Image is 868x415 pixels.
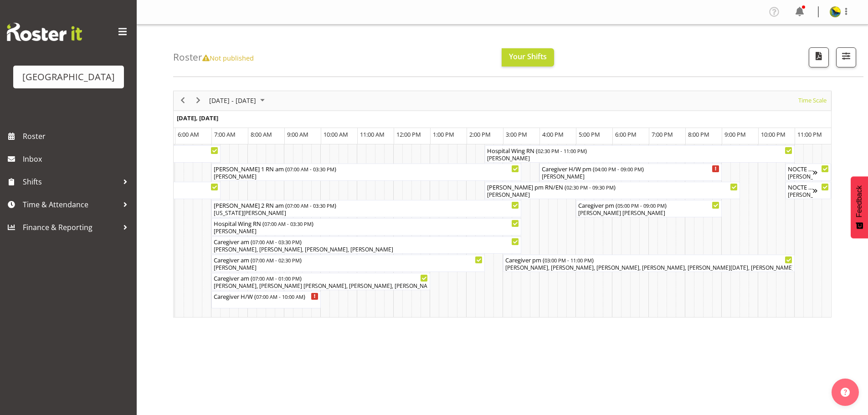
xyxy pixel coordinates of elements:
span: 02:30 PM - 09:30 PM [566,184,614,191]
span: 02:30 PM - 11:00 PM [538,147,585,154]
div: [PERSON_NAME] [214,173,519,181]
div: Caregiver H/W ( ) [214,292,318,301]
span: 11:00 PM [797,130,822,138]
span: 07:00 AM - 03:30 PM [264,220,312,227]
div: Caregiver pm ( ) [505,255,792,264]
div: Hospital Wing RN Begin From Sunday, November 16, 2025 at 7:00:00 AM GMT+13:00 Ends At Sunday, Nov... [211,218,521,236]
div: [PERSON_NAME] pm RN/EN ( ) [487,182,738,191]
div: Caregiver H/W Begin From Sunday, November 16, 2025 at 7:00:00 AM GMT+13:00 Ends At Sunday, Novemb... [211,291,321,308]
div: [GEOGRAPHIC_DATA] [22,70,115,84]
span: 9:00 AM [287,130,308,138]
span: Not published [202,53,254,62]
span: 04:00 PM - 09:00 PM [595,165,642,173]
span: 07:00 AM - 02:30 PM [252,256,300,264]
div: Timeline Week of November 10, 2025 [173,91,832,318]
span: Feedback [855,185,863,217]
span: 11:00 AM [360,130,385,138]
div: Hospital Wing RN ( ) [487,146,792,155]
button: Download a PDF of the roster according to the set date range. [809,47,829,67]
div: Hospital Wing RN Begin From Sunday, November 16, 2025 at 2:30:00 PM GMT+13:00 Ends At Sunday, Nov... [485,145,795,163]
img: Rosterit website logo [7,23,82,41]
div: Caregiver am Begin From Sunday, November 16, 2025 at 7:00:00 AM GMT+13:00 Ends At Sunday, Novembe... [211,255,485,272]
span: Finance & Reporting [23,220,118,234]
img: help-xxl-2.png [841,388,850,397]
div: next period [190,91,206,110]
span: 07:00 AM - 10:00 AM [256,293,303,300]
div: [US_STATE][PERSON_NAME] [214,209,519,217]
span: 07:00 AM - 03:30 PM [252,238,300,246]
div: [PERSON_NAME], [PERSON_NAME], [PERSON_NAME], [PERSON_NAME], [PERSON_NAME][DATE], [PERSON_NAME] [505,264,792,272]
div: [PERSON_NAME] [487,154,792,163]
div: NOCTE CG ( ) [788,164,813,173]
div: [PERSON_NAME] 1 RN am ( ) [214,164,519,173]
div: Caregiver pm ( ) [578,200,719,210]
span: 03:00 PM - 11:00 PM [544,256,592,264]
div: [PERSON_NAME], [PERSON_NAME], [PERSON_NAME], [PERSON_NAME] [214,246,519,254]
div: NOCTE RN ( ) [788,182,813,191]
span: Time & Attendance [23,198,118,211]
span: 07:00 AM - 03:30 PM [287,165,334,173]
span: Inbox [23,152,132,166]
span: Roster [23,129,132,143]
div: Caregiver H/W pm Begin From Sunday, November 16, 2025 at 4:00:00 PM GMT+13:00 Ends At Sunday, Nov... [539,164,722,181]
div: Caregiver am ( ) [214,255,483,264]
div: Ressie 1 RN am Begin From Sunday, November 16, 2025 at 7:00:00 AM GMT+13:00 Ends At Sunday, Novem... [211,164,521,181]
button: Your Shifts [502,48,554,67]
span: 3:00 PM [506,130,527,138]
span: Shifts [23,175,118,189]
button: Previous [177,95,189,106]
span: 9:00 PM [724,130,746,138]
div: [PERSON_NAME] 2 RN am ( ) [214,200,519,210]
span: [DATE] - [DATE] [208,95,257,106]
span: 1:00 PM [433,130,454,138]
div: [PERSON_NAME] [214,264,483,272]
div: NOCTE CG Begin From Sunday, November 16, 2025 at 10:45:00 PM GMT+13:00 Ends At Monday, November 1... [786,164,831,181]
button: Time Scale [797,95,828,106]
img: gemma-hall22491374b5f274993ff8414464fec47f.png [830,6,841,17]
div: [PERSON_NAME], [PERSON_NAME] [PERSON_NAME], [PERSON_NAME], [PERSON_NAME], [PERSON_NAME], [PERSON_... [214,282,428,290]
span: 07:00 AM - 03:30 PM [287,202,334,209]
div: November 10 - 16, 2025 [206,91,270,110]
span: Time Scale [797,95,827,106]
span: 12:00 PM [396,130,421,138]
div: [PERSON_NAME] [214,227,519,236]
div: Caregiver am ( ) [214,237,519,246]
div: previous period [175,91,190,110]
span: 05:00 PM - 09:00 PM [617,202,665,209]
span: 4:00 PM [542,130,564,138]
div: Caregiver am ( ) [214,273,428,282]
button: Feedback - Show survey [851,176,868,238]
span: 7:00 PM [652,130,673,138]
span: 5:00 PM [579,130,600,138]
div: Caregiver am Begin From Sunday, November 16, 2025 at 7:00:00 AM GMT+13:00 Ends At Sunday, Novembe... [211,236,521,254]
span: Your Shifts [509,51,547,61]
button: November 2025 [208,95,269,106]
div: Caregiver pm Begin From Sunday, November 16, 2025 at 5:00:00 PM GMT+13:00 Ends At Sunday, Novembe... [576,200,722,217]
span: 8:00 PM [688,130,709,138]
div: Hospital Wing RN ( ) [214,219,519,228]
div: [PERSON_NAME] [PERSON_NAME] [578,209,719,217]
div: Ressie pm RN/EN Begin From Sunday, November 16, 2025 at 2:30:00 PM GMT+13:00 Ends At Sunday, Nove... [485,182,740,199]
div: Ressie 2 RN am Begin From Sunday, November 16, 2025 at 7:00:00 AM GMT+13:00 Ends At Sunday, Novem... [211,200,521,217]
span: 6:00 AM [178,130,199,138]
span: 10:00 PM [761,130,786,138]
span: 07:00 AM - 01:00 PM [252,275,300,282]
div: Caregiver H/W pm ( ) [542,164,719,173]
div: [PERSON_NAME] [788,191,813,199]
button: Filter Shifts [836,47,856,67]
div: [PERSON_NAME], [PERSON_NAME], [PERSON_NAME], [PERSON_NAME] [788,173,813,181]
span: [DATE], [DATE] [177,114,218,122]
span: 8:00 AM [251,130,272,138]
span: 7:00 AM [214,130,236,138]
span: 6:00 PM [615,130,637,138]
button: Next [192,95,205,106]
div: Caregiver am Begin From Sunday, November 16, 2025 at 7:00:00 AM GMT+13:00 Ends At Sunday, Novembe... [211,273,430,290]
div: Caregiver pm Begin From Sunday, November 16, 2025 at 3:00:00 PM GMT+13:00 Ends At Sunday, Novembe... [503,255,795,272]
div: [PERSON_NAME] [542,173,719,181]
div: NOCTE RN Begin From Sunday, November 16, 2025 at 10:45:00 PM GMT+13:00 Ends At Monday, November 1... [786,182,831,199]
div: [PERSON_NAME] [487,191,738,199]
span: 2:00 PM [469,130,491,138]
h4: Roster [173,52,254,62]
span: 10:00 AM [324,130,348,138]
